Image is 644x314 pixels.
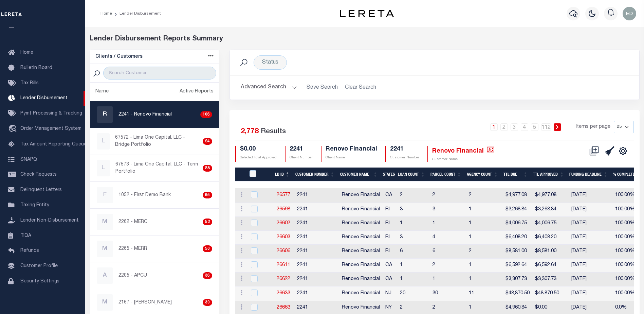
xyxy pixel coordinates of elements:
[339,231,383,245] td: Renovo Financial
[203,192,212,198] div: 65
[397,259,430,273] td: 1
[569,259,612,273] td: [DATE]
[383,203,397,217] td: RI
[521,123,528,131] a: 4
[95,54,143,60] h5: Clients / Customers
[97,133,110,150] div: L
[97,267,113,284] div: A
[90,235,219,262] a: M2265 - MERR50
[103,67,216,80] input: Search Customer
[90,182,219,208] a: F1052 - First Demo Bank65
[20,203,49,208] span: Taxing Entity
[511,123,518,131] a: 3
[180,88,214,95] div: Active Reports
[430,286,466,301] td: 30
[532,273,569,286] td: $3,307.73
[531,123,538,131] a: 5
[203,165,212,172] div: 88
[397,286,430,301] td: 20
[277,277,290,281] a: 26622
[203,245,212,252] div: 50
[97,214,113,230] div: M
[339,245,383,259] td: Renovo Financial
[20,188,62,192] span: Delinquent Letters
[503,217,532,231] td: $4,006.75
[240,146,277,153] h4: $0.00
[466,203,503,217] td: 1
[503,273,532,286] td: $3,307.73
[118,111,172,118] p: 2241 - Renovo Financial
[203,272,212,279] div: 36
[20,248,39,253] span: Refunds
[466,259,503,273] td: 1
[397,217,430,231] td: 1
[277,305,290,310] a: 26663
[569,203,612,217] td: [DATE]
[532,203,569,217] td: $3,268.84
[20,50,33,55] span: Home
[430,188,466,203] td: 2
[569,245,612,259] td: [DATE]
[532,231,569,245] td: $6,408.20
[430,245,466,259] td: 6
[294,188,339,203] td: 2241
[569,217,612,231] td: [DATE]
[466,188,503,203] td: 2
[95,88,109,95] div: Name
[576,123,610,131] span: Items per page
[20,81,39,86] span: Tax Bills
[90,101,219,128] a: R2241 - Renovo Financial106
[503,245,532,259] td: $8,581.00
[20,157,37,162] span: SNAPQ
[397,203,430,217] td: 3
[326,155,377,160] p: Client Name
[20,126,81,131] span: Order Management System
[294,217,339,231] td: 2241
[503,203,532,217] td: $3,268.84
[203,219,212,225] div: 52
[245,168,267,181] th: LDID
[277,249,290,254] a: 26606
[339,286,383,301] td: Renovo Financial
[97,106,113,123] div: R
[466,231,503,245] td: 1
[203,138,212,145] div: 94
[383,188,397,203] td: CA
[337,168,381,181] th: Customer Name: activate to sort column ascending
[532,286,569,301] td: $48,870.50
[397,273,430,286] td: 1
[90,262,219,289] a: A2205 - APCU36
[20,172,57,177] span: Check Requests
[395,168,428,181] th: Loan Count: activate to sort column ascending
[277,207,290,212] a: 26598
[530,168,567,181] th: Ttl Approved: activate to sort column ascending
[294,203,339,217] td: 2241
[118,245,147,252] p: 2265 - MERR
[532,245,569,259] td: $8,581.00
[569,286,612,301] td: [DATE]
[432,146,494,155] h4: Renovo Financial
[100,12,112,16] a: Home
[97,294,113,311] div: M
[383,217,397,231] td: RI
[466,217,503,231] td: 1
[503,231,532,245] td: $6,408.20
[397,188,430,203] td: 2
[241,81,297,94] button: Advanced Search
[20,142,87,147] span: Tax Amount Reporting Queue
[339,273,383,286] td: Renovo Financial
[532,217,569,231] td: $4,006.75
[466,273,503,286] td: 1
[277,193,290,197] a: 26577
[294,259,339,273] td: 2241
[90,155,219,181] a: L67573 - Lima One Capital, LLC - Term Portfolio88
[466,245,503,259] td: 2
[428,168,464,181] th: Parcel Count: activate to sort column ascending
[254,55,287,70] div: Click to Edit
[390,155,419,160] p: Customer Number
[503,188,532,203] td: $4,977.08
[430,217,466,231] td: 1
[112,11,161,17] li: Lender Disbursement
[115,134,200,149] p: 67572 - Lima One Capital, LLC - Bridge Portfolio
[383,231,397,245] td: RI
